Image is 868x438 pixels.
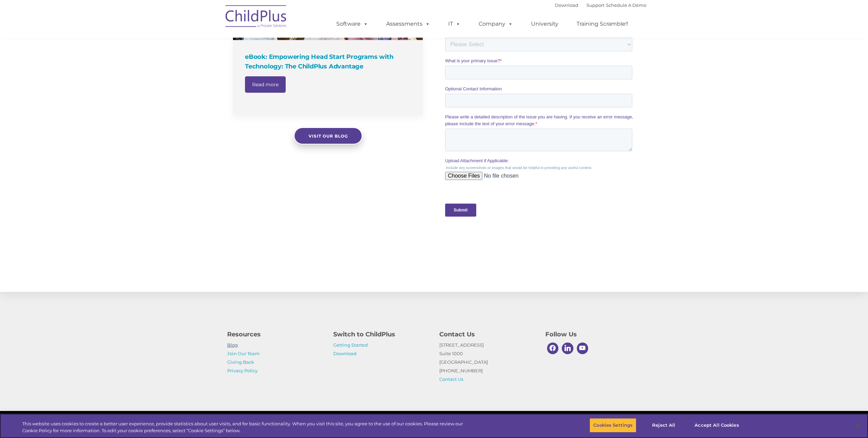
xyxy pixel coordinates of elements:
a: Training Scramble!! [570,17,635,31]
a: Visit our blog [294,127,362,144]
a: Privacy Policy [227,368,258,373]
a: Join Our Team [227,351,260,356]
a: Assessments [379,17,437,31]
a: Company [472,17,520,31]
a: Read more [245,76,286,93]
a: Download [333,351,357,356]
a: Linkedin [560,341,575,356]
a: Contact Us [439,376,463,382]
h4: eBook: Empowering Head Start Programs with Technology: The ChildPlus Advantage [245,52,413,71]
a: University [524,17,565,31]
a: Blog [227,342,238,348]
span: Visit our blog [308,133,348,139]
div: This website uses cookies to create a better user experience, provide statistics about user visit... [22,421,477,434]
a: Schedule A Demo [606,2,646,8]
a: IT [441,17,467,31]
a: Getting Started [333,342,368,348]
button: Cookies Settings [590,418,636,433]
h4: Contact Us [439,330,535,339]
button: Close [850,418,865,433]
button: Accept All Cookies [691,418,742,433]
img: ChildPlus by Procare Solutions [222,0,290,35]
h4: Follow Us [545,330,641,339]
h4: Switch to ChildPlus [333,330,429,339]
a: Support [586,2,605,8]
a: Download [555,2,578,8]
p: [STREET_ADDRESS] Suite 1000 [GEOGRAPHIC_DATA] [PHONE_NUMBER] [439,341,535,384]
a: Software [329,17,375,31]
a: Youtube [575,341,590,356]
a: Facebook [545,341,560,356]
a: Giving Back [227,359,254,365]
font: | [555,2,646,8]
h4: Resources [227,330,323,339]
button: Reject All [642,418,685,433]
